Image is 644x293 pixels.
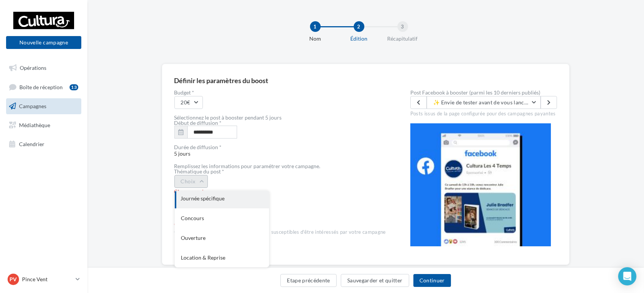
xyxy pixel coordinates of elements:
button: Etape précédente [280,274,337,287]
div: Univers produits * [174,202,386,207]
div: Champ requis [174,221,386,228]
a: Campagnes [5,98,83,114]
button: Nouvelle campagne [6,36,81,49]
div: Location & Reprise [175,248,269,268]
button: ✨ Envie de tester avant de vous lancer ? Les cours d’essai gratuits continuent chaque semaine jus... [427,96,541,109]
div: Ouverture [175,228,269,248]
div: Cet univers définira le panel d'internautes susceptibles d'être intéressés par votre campagne [174,229,386,236]
div: Édition [335,35,383,43]
span: Opérations [20,65,46,71]
div: Champ requis [174,189,386,195]
button: 20€ [174,96,203,109]
div: Récapitulatif [378,35,427,43]
a: Calendrier [5,136,83,152]
span: PV [10,276,17,283]
div: 13 [70,84,78,90]
span: 5 jours [174,145,386,157]
span: Calendrier [19,140,44,147]
p: Pince Vent [22,276,73,283]
div: Remplissez les informations pour paramétrer votre campagne. [174,164,386,169]
button: Sauvegarder et quitter [341,274,409,287]
div: Posts issus de la page configurée pour des campagnes payantes [410,109,557,117]
a: Opérations [5,60,83,76]
label: Post Facebook à booster (parmi les 10 derniers publiés) [410,90,557,95]
div: Durée de diffusion * [174,145,386,150]
div: Journée spécifique [175,189,269,208]
div: Définir les paramètres du boost [174,77,269,84]
button: Continuer [413,274,451,287]
span: Médiathèque [19,122,50,128]
span: Boîte de réception [19,83,63,90]
div: 3 [397,21,408,32]
div: Concours [175,208,269,228]
div: Open Intercom Messenger [618,267,636,285]
div: Thématique du post * [174,169,386,174]
div: Nom [291,35,340,43]
div: 1 [310,21,321,32]
div: 2 [354,21,364,32]
label: Budget * [174,90,386,95]
a: Boîte de réception13 [5,79,83,95]
img: operation-preview [410,123,551,246]
button: Choix [174,175,208,188]
div: Sélectionnez le post à booster pendant 5 jours [174,115,386,120]
a: Médiathèque [5,117,83,133]
label: Début de diffusion * [174,120,222,126]
a: PV Pince Vent [6,272,81,287]
span: Campagnes [19,103,46,109]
